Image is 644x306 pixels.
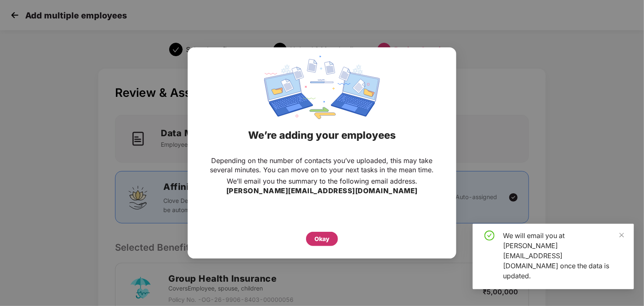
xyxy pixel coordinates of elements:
[227,176,417,186] p: We’ll email you the summary to the following email address.
[198,119,446,152] div: We’re adding your employees
[264,56,380,119] img: svg+xml;base64,PHN2ZyBpZD0iRGF0YV9zeW5jaW5nIiB4bWxucz0iaHR0cDovL3d3dy53My5vcmcvMjAwMC9zdmciIHdpZH...
[204,156,440,174] p: Depending on the number of contacts you’ve uploaded, this may take several minutes. You can move ...
[314,234,330,244] div: Okay
[484,231,495,241] span: check-circle
[226,186,418,197] h3: [PERSON_NAME][EMAIL_ADDRESS][DOMAIN_NAME]
[619,232,625,238] span: close
[503,231,624,281] div: We will email you at [PERSON_NAME][EMAIL_ADDRESS][DOMAIN_NAME] once the data is updated.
